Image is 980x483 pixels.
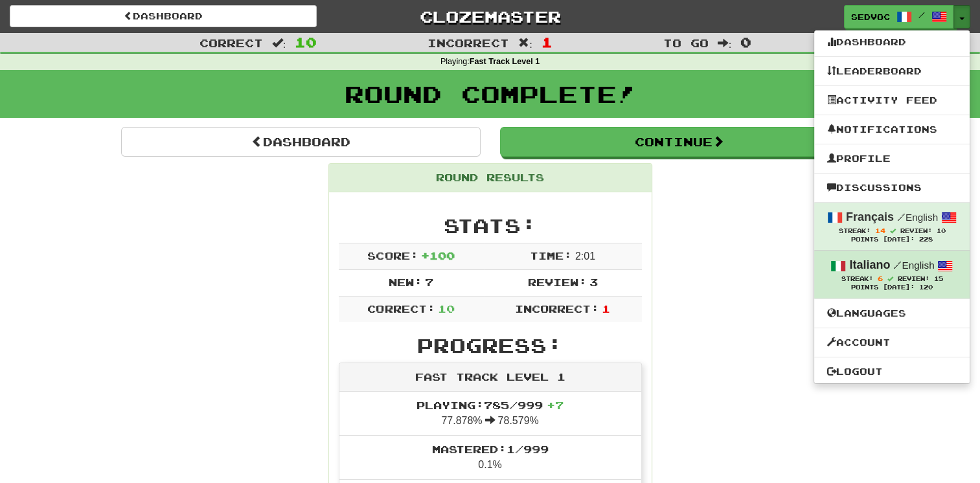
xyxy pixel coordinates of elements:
span: + 100 [421,249,455,262]
span: Incorrect: [515,302,599,315]
span: Streak: [838,227,870,234]
span: 14 [874,227,885,234]
a: Clozemaster [336,5,643,28]
li: 0.1% [339,435,641,480]
span: 6 [877,275,882,282]
div: Fast Track Level 1 [339,363,641,392]
span: Playing: 785 / 999 [416,399,564,411]
span: 10 [438,302,455,315]
a: Dashboard [10,5,317,27]
span: 10 [936,227,945,234]
span: + 7 [547,399,564,411]
span: 1 [602,302,610,315]
span: 10 [295,34,317,50]
a: Activity Feed [814,92,970,109]
h2: Stats: [339,215,642,236]
span: Streak: [841,275,872,282]
span: Time: [530,249,572,262]
span: Streak includes today. [889,228,895,234]
a: Profile [814,150,970,167]
span: 2 : 0 1 [575,251,595,262]
a: Dashboard [121,127,481,157]
span: New: [389,276,422,288]
span: Review: [897,275,929,282]
span: : [518,38,532,49]
span: 3 [589,276,598,288]
span: Review: [900,227,931,234]
strong: Fast Track Level 1 [470,57,540,66]
a: SedVoc / [844,5,954,28]
strong: Italiano [849,258,890,271]
div: Points [DATE]: 228 [827,236,957,244]
li: 77.878% 78.579% [339,392,641,436]
span: Mastered: 1 / 999 [432,443,549,455]
a: Languages [814,305,970,322]
span: Correct [199,36,263,49]
a: Logout [814,363,970,380]
div: Round Results [329,164,652,192]
small: English [893,260,934,271]
small: English [897,212,938,223]
span: 15 [933,275,942,282]
span: Streak includes today. [887,276,893,282]
h1: Round Complete! [5,81,975,107]
span: / [918,10,925,19]
span: To go [663,36,709,49]
a: Français /English Streak: 14 Review: 10 Points [DATE]: 228 [814,203,970,250]
a: Account [814,334,970,351]
a: Dashboard [814,34,970,51]
span: Review: [527,276,586,288]
span: : [272,38,286,49]
span: Correct: [367,302,435,315]
span: 0 [740,34,751,50]
span: Score: [367,249,418,262]
button: Continue [500,127,860,157]
h2: Progress: [339,335,642,356]
span: 1 [541,34,553,50]
span: / [897,211,906,223]
span: / [893,259,902,271]
span: SedVoc [851,11,890,23]
span: Incorrect [427,36,509,49]
a: Notifications [814,121,970,138]
div: Points [DATE]: 120 [827,284,957,292]
a: Discussions [814,179,970,196]
a: Italiano /English Streak: 6 Review: 15 Points [DATE]: 120 [814,251,970,298]
span: : [718,38,732,49]
strong: Français [846,210,894,223]
span: 7 [425,276,433,288]
a: Leaderboard [814,63,970,80]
